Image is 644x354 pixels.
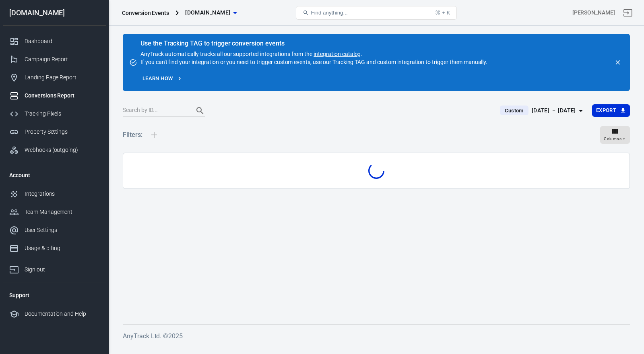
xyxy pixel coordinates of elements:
button: Find anything...⌘ + K [296,6,457,20]
span: Columns [604,135,621,143]
button: Columns [600,126,630,144]
a: Landing Page Report [3,68,106,87]
div: Usage & billing [25,244,99,253]
a: Webhooks (outgoing) [3,141,106,159]
div: ⌘ + K [435,10,450,16]
div: [DOMAIN_NAME] [3,9,106,17]
div: Tracking Pixels [25,110,99,118]
a: Integrations [3,185,106,203]
a: User Settings [3,221,106,239]
button: Search [190,101,210,120]
div: Webhooks (outgoing) [25,146,99,154]
a: Campaign Report [3,50,106,68]
a: integration catalog [314,51,361,57]
a: Usage & billing [3,239,106,257]
div: Team Management [25,208,99,216]
li: Support [3,286,106,305]
span: Find anything... [311,10,347,16]
div: Conversion Events [122,9,169,17]
h5: Filters: [123,122,142,148]
div: Dashboard [25,37,99,46]
h6: AnyTrack Ltd. © 2025 [123,331,630,341]
a: Learn how [140,72,184,85]
div: Integrations [25,190,99,198]
a: Team Management [3,203,106,221]
button: [DOMAIN_NAME] [182,5,240,20]
a: Dashboard [3,32,106,50]
input: Search by ID... [123,106,187,116]
div: Property Settings [25,128,99,136]
span: Custom [502,107,526,115]
a: Property Settings [3,123,106,141]
a: Conversions Report [3,87,106,105]
div: Sign out [25,265,99,274]
div: Documentation and Help [25,310,99,318]
div: User Settings [25,226,99,234]
div: Landing Page Report [25,73,99,82]
button: close [612,57,623,68]
div: Campaign Report [25,55,99,64]
a: Sign out [3,257,106,279]
span: sansarsolutions.ca [185,8,230,18]
div: [DATE] － [DATE] [532,106,576,116]
a: Tracking Pixels [3,105,106,123]
div: Conversions Report [25,91,99,100]
button: Custom[DATE] － [DATE] [493,104,592,117]
div: AnyTrack automatically tracks all our supported integrations from the . If you can't find your in... [140,40,487,66]
div: Use the Tracking TAG to trigger conversion events [140,39,487,48]
a: Sign out [618,3,638,23]
button: Export [592,104,630,117]
div: Account id: zL4j7kky [572,8,615,17]
li: Account [3,166,106,185]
